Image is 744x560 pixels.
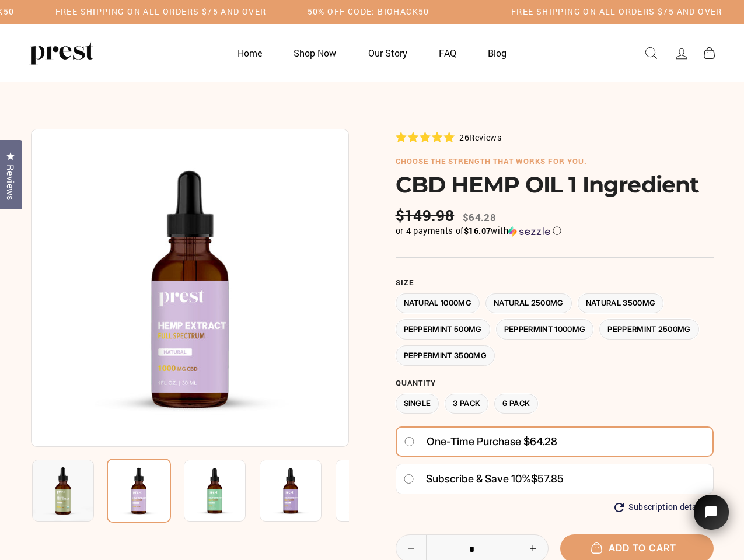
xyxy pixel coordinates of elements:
label: Peppermint 2500MG [599,319,699,339]
input: Subscribe & save 10%$57.85 [403,474,414,484]
img: PREST ORGANICS [29,41,93,65]
img: CBD HEMP OIL 1 Ingredient [184,460,246,521]
label: 3 Pack [445,394,488,414]
label: Size [396,278,714,288]
span: Reviews [3,164,18,201]
span: $16.07 [464,225,491,236]
label: Single [396,394,439,414]
span: One-time purchase $64.28 [427,431,557,452]
ul: Primary [223,41,522,64]
label: Peppermint 500MG [396,319,490,339]
label: Quantity [396,379,714,388]
img: CBD HEMP OIL 1 Ingredient [31,129,349,447]
img: CBD HEMP OIL 1 Ingredient [107,459,171,523]
span: Subscription details [628,502,707,512]
span: 26 [459,132,469,143]
img: CBD HEMP OIL 1 Ingredient [260,460,322,521]
img: CBD HEMP OIL 1 Ingredient [32,460,94,521]
button: Subscription details [614,502,707,512]
img: Sezzle [508,226,550,237]
img: CBD HEMP OIL 1 Ingredient [336,460,397,521]
div: 26Reviews [396,131,501,143]
span: $149.98 [396,206,457,225]
a: Shop Now [279,41,351,64]
iframe: Tidio Chat [679,478,744,560]
input: One-time purchase $64.28 [404,437,415,446]
label: Peppermint 3500MG [396,345,495,366]
a: FAQ [424,41,471,64]
label: Natural 1000MG [396,293,480,314]
label: Natural 3500MG [578,293,664,314]
label: 6 Pack [494,394,538,414]
h5: Free Shipping on all orders $75 and over [511,7,722,17]
h5: 50% OFF CODE: BIOHACK50 [308,7,429,17]
a: Our Story [354,41,422,64]
label: Natural 2500MG [485,293,572,314]
a: Home [223,41,277,64]
span: $64.28 [463,211,496,224]
span: $57.85 [531,473,564,485]
h6: choose the strength that works for you. [396,157,714,166]
span: Reviews [469,132,501,143]
div: or 4 payments of$16.07withSezzle Click to learn more about Sezzle [396,225,714,237]
label: Peppermint 1000MG [496,319,594,339]
span: Add to cart [597,542,676,554]
a: Blog [473,41,521,64]
h1: CBD HEMP OIL 1 Ingredient [396,171,714,198]
div: or 4 payments of with [396,225,714,237]
h5: Free Shipping on all orders $75 and over [55,7,267,17]
span: Subscribe & save 10% [426,473,531,485]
